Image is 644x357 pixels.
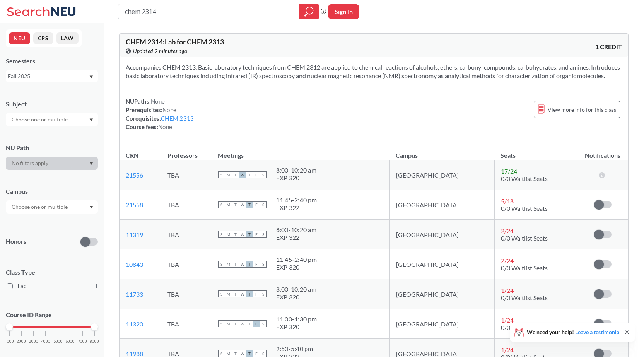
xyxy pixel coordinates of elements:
[218,231,225,238] span: S
[6,57,98,65] div: Semesters
[8,115,73,124] input: Choose one or multiple
[95,282,98,290] span: 1
[232,320,239,327] span: T
[389,220,494,249] td: [GEOGRAPHIC_DATA]
[126,231,143,238] a: 11319
[89,206,93,209] svg: Dropdown arrow
[56,32,79,44] button: LAW
[239,231,246,238] span: W
[29,339,38,343] span: 3000
[218,171,225,178] span: S
[501,197,514,205] span: 5 / 18
[527,330,621,335] span: We need your help!
[389,160,494,190] td: [GEOGRAPHIC_DATA]
[90,339,99,343] span: 8000
[6,200,98,214] div: Dropdown arrow
[253,231,260,238] span: F
[126,171,143,179] a: 21556
[225,171,232,178] span: M
[389,249,494,279] td: [GEOGRAPHIC_DATA]
[501,257,514,264] span: 2 / 24
[78,339,87,343] span: 7000
[8,72,89,80] div: Fall 2025
[246,350,253,357] span: T
[548,105,616,114] span: View more info for this class
[276,263,317,271] div: EXP 320
[389,143,494,160] th: Campus
[239,261,246,268] span: W
[501,324,548,331] span: 0/0 Waitlist Seats
[89,75,93,79] svg: Dropdown arrow
[161,143,212,160] th: Professors
[260,171,267,178] span: S
[126,63,622,80] section: Accompanies CHEM 2313. Basic laboratory techniques from CHEM 2312 are applied to chemical reactio...
[260,201,267,208] span: S
[124,5,294,18] input: Class, professor, course number, "phrase"
[276,293,316,301] div: EXP 320
[260,261,267,268] span: S
[126,261,143,268] a: 10843
[6,268,98,277] span: Class Type
[212,143,389,160] th: Meetings
[239,171,246,178] span: W
[276,345,313,353] div: 2:50 - 5:40 pm
[126,151,138,160] div: CRN
[53,339,63,343] span: 5000
[6,70,98,82] div: Fall 2025Dropdown arrow
[41,339,50,343] span: 4000
[126,320,143,328] a: 11320
[253,201,260,208] span: F
[7,281,98,291] label: Lab
[232,350,239,357] span: T
[6,143,98,152] div: NU Path
[9,32,30,44] button: NEU
[225,290,232,297] span: M
[239,201,246,208] span: W
[276,315,317,323] div: 11:00 - 1:30 pm
[276,174,316,182] div: EXP 320
[389,309,494,339] td: [GEOGRAPHIC_DATA]
[260,350,267,357] span: S
[501,167,517,175] span: 17 / 24
[389,279,494,309] td: [GEOGRAPHIC_DATA]
[328,4,359,19] button: Sign In
[232,290,239,297] span: T
[6,187,98,196] div: Campus
[276,234,316,241] div: EXP 322
[501,205,548,212] span: 0/0 Waitlist Seats
[595,43,622,51] span: 1 CREDIT
[260,320,267,327] span: S
[246,320,253,327] span: T
[260,231,267,238] span: S
[89,118,93,121] svg: Dropdown arrow
[89,162,93,165] svg: Dropdown arrow
[161,190,212,220] td: TBA
[161,279,212,309] td: TBA
[161,115,194,122] a: CHEM 2313
[6,237,26,246] p: Honors
[5,339,14,343] span: 1000
[577,143,628,160] th: Notifications
[276,323,317,331] div: EXP 320
[6,113,98,126] div: Dropdown arrow
[232,231,239,238] span: T
[33,32,53,44] button: CPS
[253,320,260,327] span: F
[218,350,225,357] span: S
[158,123,172,130] span: None
[6,311,98,319] p: Course ID Range
[225,201,232,208] span: M
[253,350,260,357] span: F
[276,196,317,204] div: 11:45 - 2:40 pm
[276,256,317,263] div: 11:45 - 2:40 pm
[501,287,514,294] span: 1 / 24
[246,290,253,297] span: T
[304,6,314,17] svg: magnifying glass
[501,346,514,354] span: 1 / 24
[218,201,225,208] span: S
[501,234,548,242] span: 0/0 Waitlist Seats
[501,316,514,324] span: 1 / 24
[575,329,621,335] a: Leave a testimonial
[161,249,212,279] td: TBA
[299,4,319,19] div: magnifying glass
